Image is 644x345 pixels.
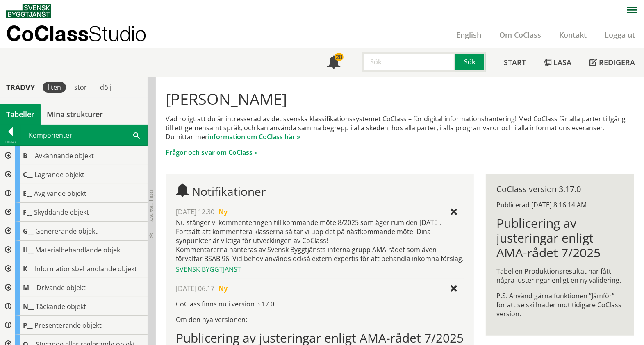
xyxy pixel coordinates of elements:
div: stor [69,82,92,93]
span: P__ [23,321,33,330]
div: Nu stänger vi kommenteringen till kommande möte 8/2025 som äger rum den [DATE]. Fortsätt att komm... [176,218,464,263]
a: Redigera [580,48,644,77]
span: Genererande objekt [35,227,98,236]
p: CoClass [6,29,146,38]
span: Ny [218,284,228,293]
h1: Publicering av justeringar enligt AMA-rådet 7/2025 [496,216,624,260]
a: Om CoClass [490,30,550,40]
img: Svensk Byggtjänst [6,4,51,18]
p: P.S. Använd gärna funktionen ”Jämför” för att se skillnader mot tidigare CoClass version. [496,291,624,318]
span: B__ [23,151,33,160]
span: Notifikationer [327,57,340,70]
p: Om den nya versionen: [176,315,464,324]
a: information om CoClass här » [208,132,300,141]
span: K__ [23,264,33,273]
span: Sök i tabellen [133,131,140,139]
span: Ny [218,207,228,216]
span: N__ [23,302,34,311]
span: Läsa [553,57,571,67]
span: Presenterande objekt [34,321,102,330]
a: Frågor och svar om CoClass » [166,148,258,157]
div: Tillbaka [0,139,21,145]
span: [DATE] 12.30 [176,207,214,216]
button: Sök [455,52,486,72]
span: Skyddande objekt [34,208,89,217]
a: Start [495,48,535,77]
span: Materialbehandlande objekt [35,245,123,254]
span: Notifikationer [192,184,266,199]
a: 28 [318,48,349,77]
div: 28 [335,53,344,61]
span: Avgivande objekt [34,189,86,198]
a: CoClassStudio [6,22,164,48]
span: Studio [89,21,146,45]
a: Mina strukturer [41,104,109,125]
h1: [PERSON_NAME] [166,90,634,108]
div: Komponenter [21,125,147,145]
span: H__ [23,245,34,254]
div: dölj [95,82,116,93]
div: CoClass version 3.17.0 [496,185,624,194]
span: G__ [23,227,34,236]
p: Tabellen Produktionsresultat har fått några justeringar enligt en ny validering. [496,267,624,285]
span: Avkännande objekt [35,151,94,160]
p: Vad roligt att du är intresserad av det svenska klassifikationssystemet CoClass – för digital inf... [166,114,634,141]
span: M__ [23,283,35,292]
div: Publicerad [DATE] 8:16:14 AM [496,200,624,209]
a: Logga ut [596,30,644,40]
div: Trädvy [2,83,39,92]
a: English [447,30,490,40]
a: Kontakt [550,30,596,40]
span: Start [504,57,526,67]
span: F__ [23,208,32,217]
p: CoClass finns nu i version 3.17.0 [176,300,464,309]
span: Drivande objekt [36,283,86,292]
span: C__ [23,170,33,179]
a: Läsa [535,48,580,77]
input: Sök [362,52,455,72]
span: Dölj trädvy [148,190,155,222]
span: E__ [23,189,32,198]
span: Informationsbehandlande objekt [35,264,137,273]
div: Svensk Byggtjänst [176,265,464,274]
div: liten [43,82,66,93]
span: Lagrande objekt [34,170,84,179]
span: Redigera [599,57,635,67]
span: Täckande objekt [36,302,86,311]
span: [DATE] 06.17 [176,284,214,293]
